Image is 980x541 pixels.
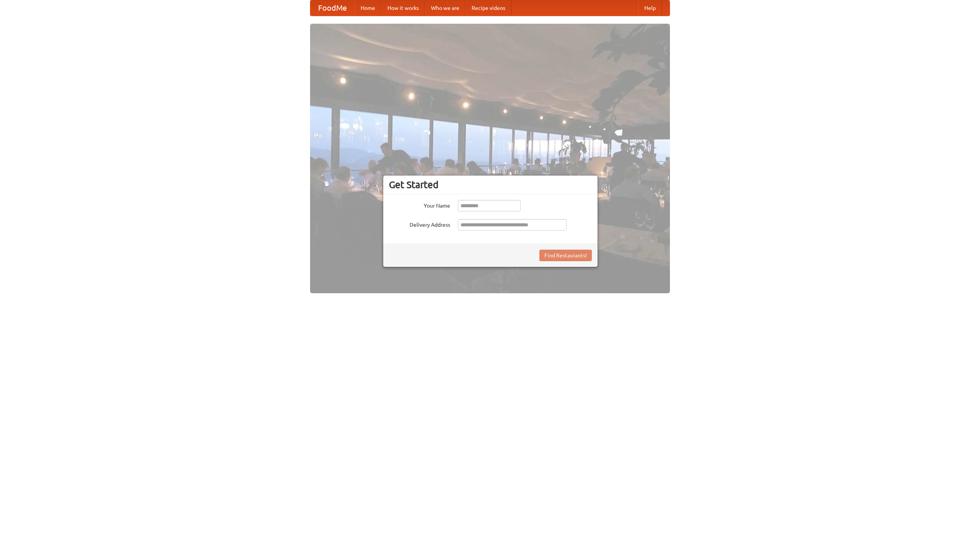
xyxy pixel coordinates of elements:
a: Who we are [425,0,465,16]
button: Find Restaurants! [539,250,592,261]
h3: Get Started [389,179,592,190]
a: How it works [381,0,425,16]
a: Recipe videos [465,0,511,16]
a: FoodMe [310,0,354,16]
label: Delivery Address [389,219,450,229]
label: Your Name [389,200,450,210]
a: Help [638,0,662,16]
a: Home [354,0,381,16]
